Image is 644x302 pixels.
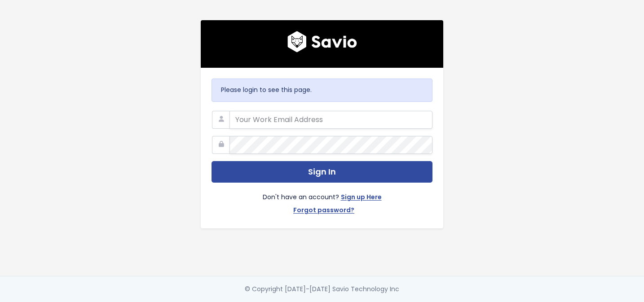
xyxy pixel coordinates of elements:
[245,284,399,295] div: © Copyright [DATE]-[DATE] Savio Technology Inc
[212,183,432,218] div: Don't have an account?
[293,205,354,218] a: Forgot password?
[221,84,423,96] p: Please login to see this page.
[212,161,432,183] button: Sign In
[341,192,382,205] a: Sign up Here
[229,111,432,129] input: Your Work Email Address
[287,31,357,53] img: logo600x187.a314fd40982d.png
